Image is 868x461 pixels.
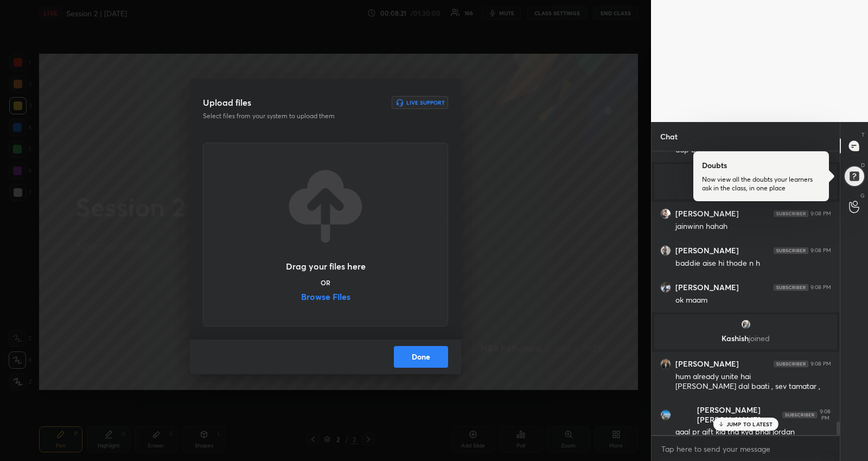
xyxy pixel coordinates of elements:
h3: Drag your files here [286,262,366,271]
p: Shivani [661,184,831,193]
div: 9:08 PM [810,284,831,291]
img: thumbnail.jpg [661,359,671,369]
p: JUMP TO LATEST [726,421,773,427]
p: Kashish [661,334,831,343]
h6: [PERSON_NAME] [PERSON_NAME] [675,405,782,425]
h5: OR [321,279,330,286]
div: 9:08 PM [810,247,831,254]
div: 9:08 PM [810,210,831,217]
img: 4P8fHbbgJtejmAAAAAElFTkSuQmCC [774,247,808,254]
img: 4P8fHbbgJtejmAAAAAElFTkSuQmCC [782,412,817,418]
img: 4P8fHbbgJtejmAAAAAElFTkSuQmCC [774,361,808,367]
div: gaal pr gift kia tha kya bhai jordan [675,427,831,438]
div: jainwinn hahah [675,221,831,232]
div: hum already unite hai [PERSON_NAME] dal baati , sev tamatar , [675,372,831,392]
img: thumbnail.jpg [741,319,751,330]
button: Done [394,346,448,368]
h6: Live Support [406,100,445,105]
p: Chat [652,122,686,151]
p: G [860,191,865,200]
img: thumbnail.jpg [661,246,671,255]
img: thumbnail.jpg [661,209,671,219]
img: 4P8fHbbgJtejmAAAAAElFTkSuQmCC [774,284,808,291]
h3: Upload files [203,96,251,109]
img: 4P8fHbbgJtejmAAAAAElFTkSuQmCC [774,210,808,217]
span: joined [749,333,770,343]
img: thumbnail.jpg [661,283,671,292]
div: grid [652,151,840,435]
h6: [PERSON_NAME] [675,246,739,255]
img: thumbnail.jpg [661,410,671,420]
h6: [PERSON_NAME] [675,209,739,219]
p: Select files from your system to upload them [203,111,379,121]
div: ok maam [675,295,831,306]
h6: [PERSON_NAME] [675,359,739,369]
div: 9:08 PM [810,361,831,367]
div: 9:08 PM [819,408,831,421]
p: T [861,131,865,139]
div: baddie aise hi thode n h [675,258,831,269]
p: D [861,161,865,169]
h6: [PERSON_NAME] [675,283,739,292]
